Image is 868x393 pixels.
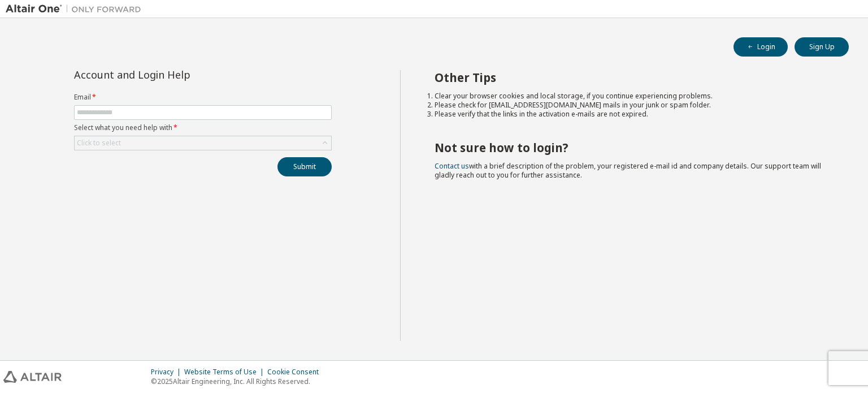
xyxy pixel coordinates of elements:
a: Contact us [435,161,469,171]
span: with a brief description of the problem, your registered e-mail id and company details. Our suppo... [435,161,821,180]
div: Cookie Consent [267,368,325,377]
li: Clear your browser cookies and local storage, if you continue experiencing problems. [435,92,829,101]
button: Submit [277,157,332,176]
label: Select what you need help with [74,123,332,132]
label: Email [74,93,332,102]
h2: Other Tips [435,70,829,85]
div: Privacy [151,368,184,377]
div: Click to select [75,136,331,150]
button: Sign Up [795,37,849,57]
li: Please check for [EMAIL_ADDRESS][DOMAIN_NAME] mails in your junk or spam folder. [435,101,829,110]
div: Click to select [77,139,121,148]
button: Login [734,37,788,57]
div: Account and Login Help [74,70,280,79]
h2: Not sure how to login? [435,140,829,155]
img: altair_logo.svg [3,371,62,383]
img: Altair One [6,3,147,15]
p: © 2025 Altair Engineering, Inc. All Rights Reserved. [151,377,325,386]
li: Please verify that the links in the activation e-mails are not expired. [435,110,829,119]
div: Website Terms of Use [184,368,267,377]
